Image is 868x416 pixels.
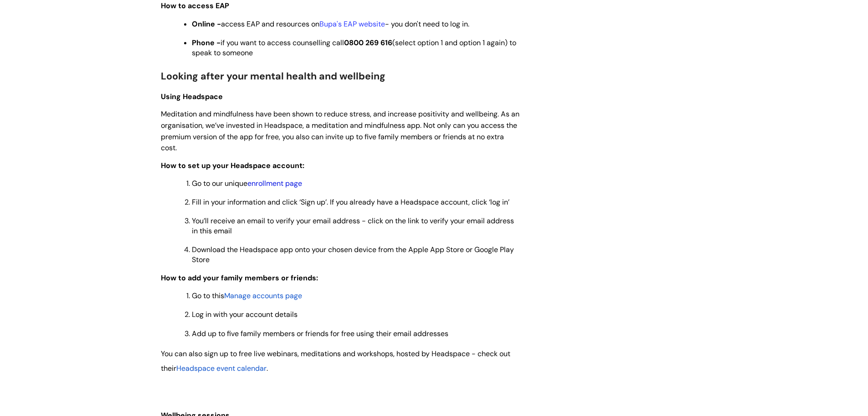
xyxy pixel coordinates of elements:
[192,19,221,29] strong: Online -
[192,310,298,319] span: Log in with your account details
[192,245,514,264] span: Download the Headspace app onto your chosen device from the Apple App Store or Google Play Store
[192,19,469,29] span: access EAP and resources on - you don't need to log in.
[192,38,516,58] span: if you want to access counselling call (select option 1 and option 1 again) to speak to someone
[161,273,318,283] span: How to add your family members or friends:
[161,1,229,11] strong: How to access EAP
[192,197,509,207] span: Fill in your information and click ‘Sign up’. If you already have a Headspace account, click ‘log...
[267,363,268,373] span: .
[192,329,448,338] span: Add up to five family members or friends for free using their email addresses
[176,363,267,373] span: Headspace event calendar
[161,161,304,170] span: How to set up your Headspace account:
[161,92,223,101] span: Using Headspace
[344,38,392,47] strong: 0800 269 616
[161,109,519,153] span: Meditation and mindfulness have been shown to reduce stress, and increase positivity and wellbein...
[161,349,510,373] span: You can also sign up to free live webinars, meditations and workshops, hosted by Headspace - chec...
[192,179,302,188] span: Go to our unique
[247,179,302,188] a: enrollment page
[161,70,385,83] span: Looking after your mental health and wellbeing
[192,216,514,236] span: You’ll receive an email to verify your email address - click on the link to verify your email add...
[192,291,224,300] span: Go to this
[319,19,385,29] a: Bupa's EAP website
[192,38,221,47] strong: Phone -
[224,291,302,300] a: Manage accounts page
[176,363,267,374] a: Headspace event calendar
